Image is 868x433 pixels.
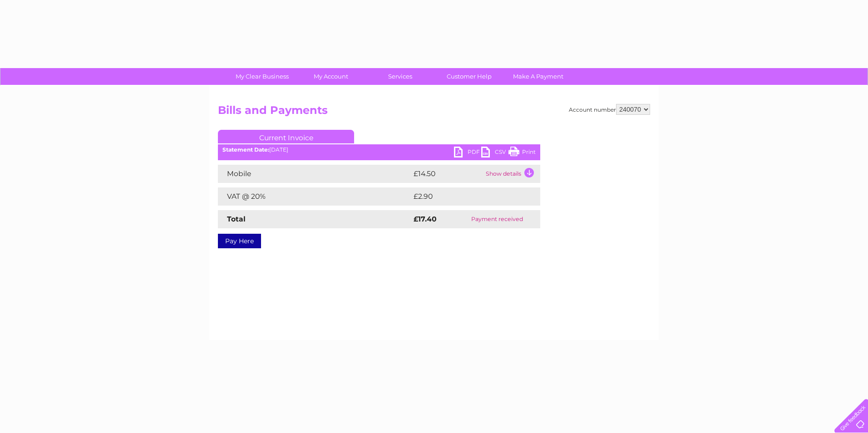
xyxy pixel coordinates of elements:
div: Account number [569,104,650,115]
b: Statement Date: [222,146,269,153]
strong: £17.40 [414,215,437,223]
a: Services [363,68,438,85]
td: Mobile [218,165,411,183]
h2: Bills and Payments [218,104,650,121]
a: Make A Payment [501,68,576,85]
div: [DATE] [218,147,540,153]
td: VAT @ 20% [218,187,411,206]
td: Payment received [454,210,540,228]
td: Show details [483,165,540,183]
a: PDF [454,147,481,160]
a: Pay Here [218,234,261,248]
td: £14.50 [411,165,483,183]
a: Print [508,147,536,160]
a: CSV [481,147,508,160]
a: Current Invoice [218,130,354,143]
td: £2.90 [411,187,519,206]
a: My Account [294,68,369,85]
a: Customer Help [432,68,507,85]
a: My Clear Business [225,68,300,85]
strong: Total [227,215,246,223]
